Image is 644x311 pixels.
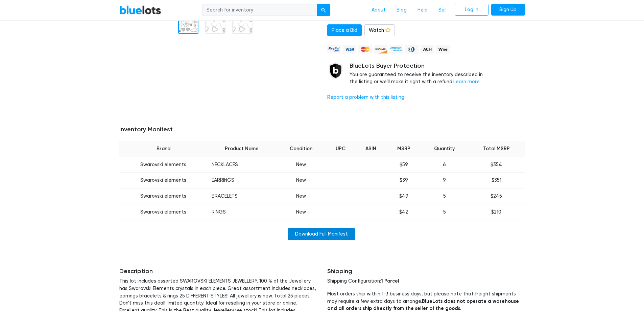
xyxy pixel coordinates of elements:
h5: Description [119,268,317,275]
td: Swarovski elements [119,188,208,204]
td: New [276,188,326,204]
img: buyer_protection_shield-3b65640a83011c7d3ede35a8e5a80bfdfaa6a97447f0071c1475b91a4b0b3d01.png [327,62,344,79]
th: ASIN [355,141,386,157]
td: $245 [468,188,525,204]
img: mastercard-42073d1d8d11d6635de4c079ffdb20a4f30a903dc55d1612383a1b395dd17f39.png [358,45,372,53]
td: New [276,204,326,220]
td: $59 [386,157,421,173]
td: New [276,173,326,188]
a: Log In [455,4,488,16]
td: Swarovski elements [119,173,208,188]
h5: BlueLots Buyer Protection [350,62,491,70]
img: diners_club-c48f30131b33b1bb0e5d0e2dbd43a8bea4cb12cb2961413e2f4250e06c020426.png [405,45,419,53]
h5: Inventory Manifest [119,126,525,133]
p: Shipping Configuration: [327,277,525,285]
a: Sell [433,4,452,17]
td: NECKLACES [208,157,276,173]
span: 1 Parcel [381,278,399,284]
td: EARRINGS [208,173,276,188]
td: $49 [386,188,421,204]
a: Report a problem with this listing [327,94,404,100]
td: $39 [386,173,421,188]
a: Help [412,4,433,17]
td: RINGS [208,204,276,220]
td: 9 [421,173,468,188]
img: ach-b7992fed28a4f97f893c574229be66187b9afb3f1a8d16a4691d3d3140a8ab00.png [421,45,434,53]
a: BlueLots [119,5,161,15]
h5: Shipping [327,268,525,275]
th: Total MSRP [468,141,525,157]
th: Quantity [421,141,468,157]
img: american_express-ae2a9f97a040b4b41f6397f7637041a5861d5f99d0716c09922aba4e24c8547d.png [389,45,403,53]
a: Blog [391,4,412,17]
th: Product Name [208,141,276,157]
td: $42 [386,204,421,220]
img: wire-908396882fe19aaaffefbd8e17b12f2f29708bd78693273c0e28e3a24408487f.png [436,45,450,53]
th: UPC [326,141,356,157]
input: Search for inventory [202,4,317,16]
td: $351 [468,173,525,188]
th: Brand [119,141,208,157]
th: MSRP [386,141,421,157]
td: 5 [421,204,468,220]
a: Download Full Manifest [288,228,355,240]
td: 5 [421,188,468,204]
td: Swarovski elements [119,157,208,173]
td: BRACELETS [208,188,276,204]
img: discover-82be18ecfda2d062aad2762c1ca80e2d36a4073d45c9e0ffae68cd515fbd3d32.png [374,45,387,53]
a: Sign Up [491,4,525,16]
td: 6 [421,157,468,173]
div: You are guaranteed to receive the inventory described in the listing or we'll make it right with ... [350,62,491,86]
td: $210 [468,204,525,220]
a: Learn more [453,79,480,85]
th: Condition [276,141,326,157]
td: New [276,157,326,173]
a: Watch [364,24,395,37]
img: visa-79caf175f036a155110d1892330093d4c38f53c55c9ec9e2c3a54a56571784bb.png [343,45,356,53]
td: $354 [468,157,525,173]
img: paypal_credit-80455e56f6e1299e8d57f40c0dcee7b8cd4ae79b9eccbfc37e2480457ba36de9.png [327,45,341,53]
a: Place a Bid [327,24,362,37]
a: About [366,4,391,17]
td: Swarovski elements [119,204,208,220]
